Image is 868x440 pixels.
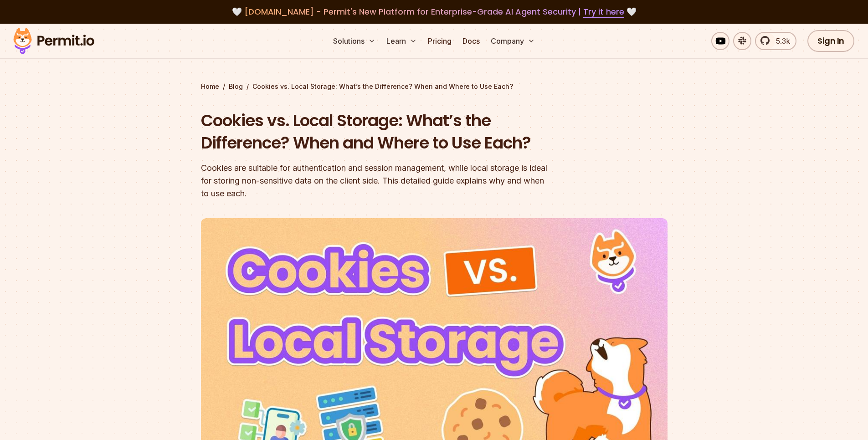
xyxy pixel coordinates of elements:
a: Blog [229,82,243,91]
a: 5.3k [755,32,796,50]
button: Company [487,32,539,50]
button: Learn [383,32,421,50]
div: / / [201,82,668,91]
a: Docs [459,32,483,50]
button: Solutions [329,32,379,50]
a: Sign In [807,30,854,52]
div: Cookies are suitable for authentication and session management, while local storage is ideal for ... [201,162,551,200]
span: [DOMAIN_NAME] - Permit's New Platform for Enterprise-Grade AI Agent Security | [244,6,624,17]
a: Home [201,82,219,91]
img: Permit logo [9,26,98,56]
h1: Cookies vs. Local Storage: What’s the Difference? When and Where to Use Each? [201,109,551,154]
a: Pricing [424,32,455,50]
div: 🤍 🤍 [22,5,846,18]
span: 5.3k [770,36,790,46]
a: Try it here [583,6,624,18]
